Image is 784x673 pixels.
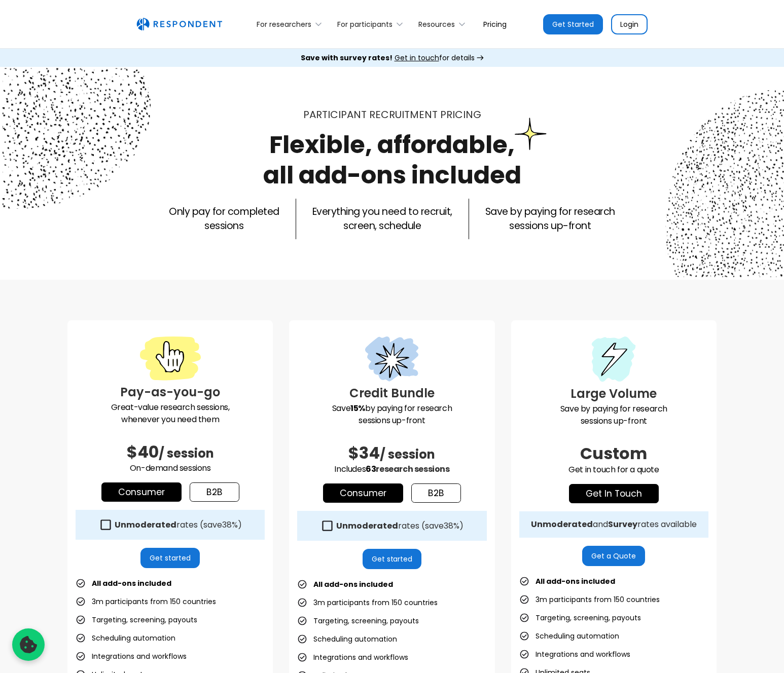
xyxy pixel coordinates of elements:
[92,578,171,588] strong: All add-ons included
[76,594,216,609] li: 3m participants from 150 countries
[76,401,265,426] p: Great-value research sessions, whenever you need them
[115,520,242,530] div: rates (save )
[580,442,647,465] span: Custom
[519,403,708,427] p: Save by paying for research sessions up-front
[519,629,619,643] li: Scheduling automation
[366,463,376,475] span: 63
[303,107,438,122] span: Participant recruitment
[190,482,239,502] a: b2b
[297,632,397,646] li: Scheduling automation
[136,18,222,31] img: Untitled UI logotext
[376,463,449,475] span: research sessions
[336,521,464,531] div: rates (save )
[76,462,265,474] p: On-demand sessions
[611,14,648,34] a: Login
[159,445,214,462] span: / session
[297,614,419,628] li: Targeting, screening, payouts
[169,205,279,233] p: Only pay for completed sessions
[312,205,452,233] p: Everything you need to recruit, screen, schedule
[76,649,187,663] li: Integrations and workflows
[608,518,637,530] strong: Survey
[475,12,515,36] a: Pricing
[350,402,365,414] strong: 15%
[348,441,380,464] span: $34
[531,518,593,530] strong: Unmoderated
[251,12,332,36] div: For researchers
[136,18,222,31] a: home
[582,546,645,566] a: Get a Quote
[337,19,393,29] div: For participants
[76,383,265,401] h3: Pay-as-you-go
[76,631,175,645] li: Scheduling automation
[569,484,659,503] a: get in touch
[519,611,641,625] li: Targeting, screening, payouts
[257,19,311,29] div: For researchers
[519,385,708,403] h3: Large Volume
[301,53,393,63] strong: Save with survey rates!
[380,446,435,463] span: / session
[127,440,159,463] span: $40
[297,650,408,664] li: Integrations and workflows
[531,519,697,530] div: and rates available
[222,519,238,531] span: 38%
[297,384,486,402] h3: Credit Bundle
[395,53,439,63] span: Get in touch
[297,463,486,475] p: Includes
[323,483,403,503] a: Consumer
[363,549,422,569] a: Get started
[297,595,438,610] li: 3m participants from 150 countries
[519,592,660,607] li: 3m participants from 150 countries
[263,128,521,192] h1: Flexible, affordable, all add-ons included
[101,482,182,502] a: Consumer
[440,107,481,122] span: PRICING
[297,402,486,427] p: Save by paying for research sessions up-front
[140,548,200,568] a: Get started
[301,53,475,63] div: for details
[413,12,475,36] div: Resources
[313,579,393,589] strong: All add-ons included
[115,519,176,531] strong: Unmoderated
[336,520,398,532] strong: Unmoderated
[76,613,197,627] li: Targeting, screening, payouts
[536,576,615,586] strong: All add-ons included
[332,12,413,36] div: For participants
[485,205,615,233] p: Save by paying for research sessions up-front
[418,19,455,29] div: Resources
[411,483,461,503] a: b2b
[543,14,603,34] a: Get Started
[519,464,708,476] p: Get in touch for a quote
[519,647,630,661] li: Integrations and workflows
[444,520,459,532] span: 38%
